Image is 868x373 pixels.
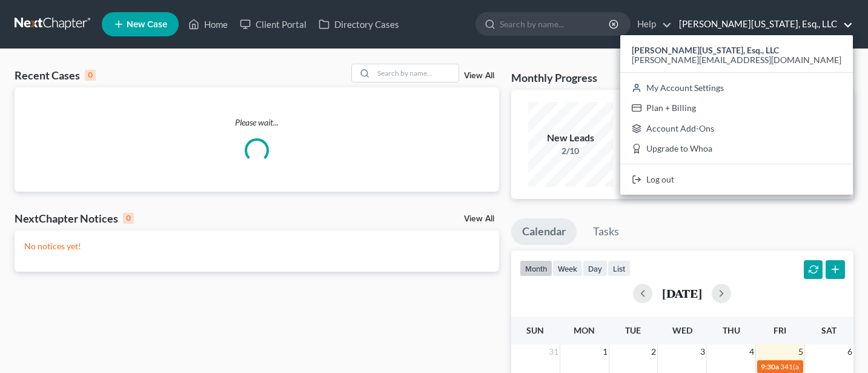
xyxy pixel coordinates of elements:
[723,325,740,335] span: Thu
[662,287,702,300] h2: [DATE]
[123,213,134,224] div: 0
[620,98,853,118] a: Plan + Billing
[601,344,609,359] span: 1
[574,325,595,335] span: Mon
[526,325,544,335] span: Sun
[313,13,405,35] a: Directory Cases
[182,13,234,35] a: Home
[761,362,779,371] span: 9:30a
[24,240,489,252] p: No notices yet!
[234,13,313,35] a: Client Portal
[500,13,611,35] input: Search by name...
[821,325,837,335] span: Sat
[632,55,841,65] span: [PERSON_NAME][EMAIL_ADDRESS][DOMAIN_NAME]
[511,218,577,245] a: Calendar
[620,35,853,195] div: [PERSON_NAME][US_STATE], Esq., LLC
[846,344,853,359] span: 6
[464,72,494,80] a: View All
[15,211,134,226] div: NextChapter Notices
[620,78,853,98] a: My Account Settings
[672,325,692,335] span: Wed
[528,145,613,157] div: 2/10
[520,260,552,277] button: month
[650,344,657,359] span: 2
[528,131,613,145] div: New Leads
[582,218,630,245] a: Tasks
[511,70,597,85] h3: Monthly Progress
[625,325,641,335] span: Tue
[464,215,494,223] a: View All
[620,118,853,139] a: Account Add-Ons
[127,20,167,29] span: New Case
[673,13,853,35] a: [PERSON_NAME][US_STATE], Esq., LLC
[608,260,631,277] button: list
[15,68,96,82] div: Recent Cases
[548,344,560,359] span: 31
[552,260,583,277] button: week
[374,64,459,82] input: Search by name...
[15,116,499,129] p: Please wait...
[632,45,779,55] strong: [PERSON_NAME][US_STATE], Esq., LLC
[631,13,672,35] a: Help
[748,344,755,359] span: 4
[85,70,96,81] div: 0
[620,169,853,190] a: Log out
[774,325,786,335] span: Fri
[797,344,804,359] span: 5
[699,344,706,359] span: 3
[583,260,608,277] button: day
[620,139,853,160] a: Upgrade to Whoa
